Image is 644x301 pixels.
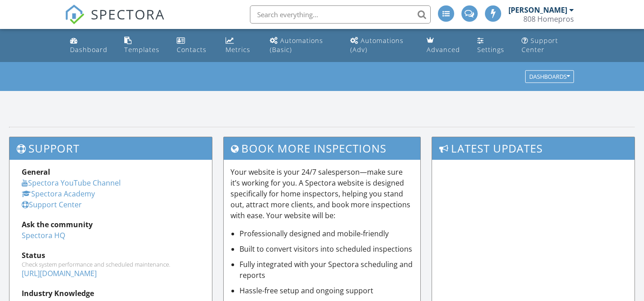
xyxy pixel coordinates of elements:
[508,5,567,14] div: [PERSON_NAME]
[522,36,558,54] div: Support Center
[173,33,215,58] a: Contacts
[22,261,200,268] div: Check system performance and scheduled maintenance.
[518,33,578,58] a: Support Center
[222,33,259,58] a: Metrics
[477,45,504,54] div: Settings
[240,228,414,239] li: Professionally designed and mobile-friendly
[22,250,200,261] div: Status
[350,36,404,54] div: Automations (Adv)
[91,5,165,24] span: SPECTORA
[432,137,635,159] h3: Latest Updates
[240,259,414,281] li: Fully integrated with your Spectora scheduling and reports
[22,288,200,299] div: Industry Knowledge
[226,45,250,54] div: Metrics
[266,33,339,58] a: Automations (Basic)
[22,178,121,188] a: Spectora YouTube Channel
[177,45,207,54] div: Contacts
[240,285,414,296] li: Hassle-free setup and ongoing support
[523,14,574,24] div: 808 Homepros
[22,200,82,210] a: Support Center
[9,137,212,159] h3: Support
[347,33,416,58] a: Automations (Advanced)
[65,5,85,24] img: The Best Home Inspection Software - Spectora
[65,12,165,31] a: SPECTORA
[124,45,160,54] div: Templates
[474,33,511,58] a: Settings
[22,230,65,240] a: Spectora HQ
[22,189,95,199] a: Spectora Academy
[250,5,431,24] input: Search everything...
[224,137,421,159] h3: Book More Inspections
[427,45,460,54] div: Advanced
[22,268,97,278] a: [URL][DOMAIN_NAME]
[70,45,108,54] div: Dashboard
[270,36,323,54] div: Automations (Basic)
[22,167,50,177] strong: General
[22,219,200,230] div: Ask the community
[121,33,166,58] a: Templates
[525,71,574,83] button: Dashboards
[66,33,113,58] a: Dashboard
[240,244,414,254] li: Built to convert visitors into scheduled inspections
[230,167,414,221] p: Your website is your 24/7 salesperson—make sure it’s working for you. A Spectora website is desig...
[529,74,570,80] div: Dashboards
[423,33,466,58] a: Advanced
